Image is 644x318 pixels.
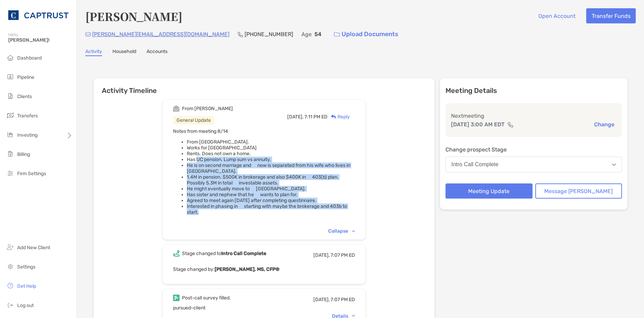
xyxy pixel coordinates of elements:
[238,32,243,37] img: Phone Icon
[446,183,533,199] button: Meeting Update
[314,30,321,39] p: 54
[451,112,616,120] p: Next meeting
[17,74,34,80] span: Pipeline
[328,228,355,234] div: Collapse
[17,151,30,157] span: Billing
[6,73,14,81] img: pipeline icon
[507,122,514,127] img: communication type
[173,116,214,125] div: General Update
[352,230,355,232] img: Chevron icon
[334,32,340,37] img: button icon
[586,8,636,23] button: Transfer Funds
[85,8,182,24] h4: [PERSON_NAME]
[94,78,434,95] h6: Activity Timeline
[451,161,498,168] div: Intro Call Complete
[328,113,350,120] div: Reply
[173,128,355,215] span: Notes from meeting 8/14
[221,251,266,256] b: Intro Call Complete
[17,283,36,289] span: Get Help
[187,198,355,203] li: Agreed to meet again [DATE] after completing questinnaire.
[331,297,355,303] span: 7:07 PM ED
[6,282,14,290] img: get-help icon
[182,106,233,112] div: From [PERSON_NAME]
[6,130,14,139] img: investing icon
[6,262,14,271] img: settings icon
[6,150,14,158] img: billing icon
[182,251,266,256] div: Stage changed to
[112,49,136,56] a: Household
[592,121,616,128] button: Change
[85,32,91,36] img: Email Icon
[215,266,279,272] b: [PERSON_NAME], MS, CFP®
[287,114,303,120] span: [DATE],
[6,169,14,177] img: firm-settings icon
[8,3,68,28] img: CAPTRUST Logo
[17,113,38,119] span: Transfers
[187,139,355,145] li: From [GEOGRAPHIC_DATA].
[6,301,14,309] img: logout icon
[173,265,355,274] p: Stage changed by:
[6,92,14,100] img: clients icon
[17,264,35,270] span: Settings
[85,49,102,56] a: Activity
[6,243,14,251] img: add_new_client icon
[331,252,355,258] span: 7:07 PM ED
[533,8,581,23] button: Open Account
[6,111,14,119] img: transfers icon
[446,86,622,95] p: Meeting Details
[17,55,42,61] span: Dashboard
[182,295,231,301] div: Post-call survey filled.
[187,186,355,192] li: He might eventually move to [GEOGRAPHIC_DATA].
[187,174,355,186] li: 1.4M in pension. $500K in brokerage and also $400K in 403(b) plan. Possibly 5.3M in total investa...
[451,120,505,129] p: [DATE] 3:00 AM EDT
[446,157,622,172] button: Intro Call Complete
[147,49,168,56] a: Accounts
[187,145,355,151] li: Works for [GEOGRAPHIC_DATA]
[187,151,355,157] li: Rents. Does not own a home.
[17,132,37,138] span: Investing
[187,157,355,162] li: Has UC pension. Lump sum vs annuity.
[331,115,336,119] img: Reply icon
[173,105,180,112] img: Event icon
[187,192,355,198] li: Has sister and nephew that he wants to plan for.
[173,250,180,257] img: Event icon
[446,145,622,154] p: Change prospect Stage
[17,303,34,308] span: Log out
[304,114,328,120] span: 7:11 PM ED
[535,183,622,199] button: Message [PERSON_NAME]
[313,297,330,303] span: [DATE],
[92,30,229,39] p: [PERSON_NAME][EMAIL_ADDRESS][DOMAIN_NAME]
[17,171,46,177] span: Firm Settings
[352,315,355,317] img: Chevron icon
[245,30,293,39] p: [PHONE_NUMBER]
[612,163,616,166] img: Open dropdown arrow
[301,30,312,39] p: Age
[6,53,14,62] img: dashboard icon
[187,162,355,174] li: He is on second marriage and now is separated from his wife who lives in [GEOGRAPHIC_DATA].
[17,94,32,99] span: Clients
[17,245,50,251] span: Add New Client
[187,203,355,215] li: Interested in phasing in starting with maybe the brokerage and 403b to start.
[173,305,205,311] span: pursued-client
[8,37,73,43] span: [PERSON_NAME]!
[330,27,403,42] a: Upload Documents
[173,295,180,301] img: Event icon
[313,252,330,258] span: [DATE],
